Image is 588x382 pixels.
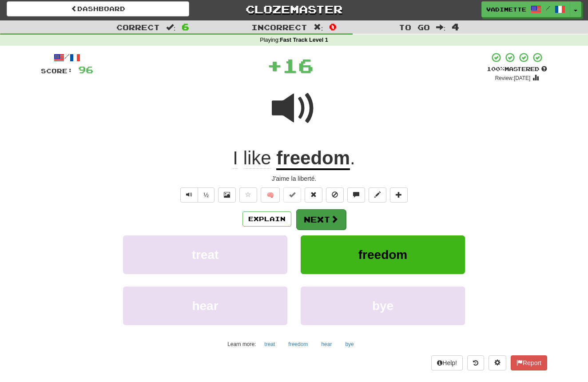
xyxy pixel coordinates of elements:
button: freedom [283,338,313,351]
span: 100 % [487,65,505,72]
span: vadimette [486,5,526,13]
button: Ignore sentence (alt+i) [326,187,344,203]
button: Add to collection (alt+a) [390,187,408,203]
a: Clozemaster [203,1,385,17]
span: like [243,147,271,169]
small: Review: [DATE] [495,75,531,81]
span: 4 [452,21,459,32]
span: bye [372,299,393,313]
button: hear [316,338,337,351]
span: / [546,5,550,11]
button: ½ [198,187,215,203]
button: Favorite sentence (alt+f) [239,187,257,203]
button: hear [123,286,287,325]
button: Discuss sentence (alt+u) [347,187,365,203]
strong: Fast Track Level 1 [280,37,328,43]
button: Round history (alt+y) [467,355,484,370]
span: 6 [182,21,189,32]
a: vadimette / [481,1,570,17]
span: hear [192,299,218,313]
span: 16 [282,54,314,76]
button: bye [301,286,465,325]
button: freedom [301,235,465,274]
button: Explain [242,211,291,227]
span: : [436,24,446,31]
span: I [233,147,238,169]
a: Dashboard [7,1,189,16]
span: freedom [358,248,407,262]
button: treat [123,235,287,274]
u: freedom [276,147,350,170]
button: treat [259,338,280,351]
span: 96 [78,64,93,75]
button: Set this sentence to 100% Mastered (alt+m) [283,187,301,203]
span: Correct [116,23,160,32]
div: / [41,52,93,63]
span: Incorrect [251,23,307,32]
button: Reset to 0% Mastered (alt+r) [305,187,322,203]
button: Play sentence audio (ctl+space) [180,187,198,203]
span: treat [192,248,219,262]
button: Next [296,209,346,230]
span: : [166,24,176,31]
span: : [314,24,323,31]
div: Text-to-speech controls [179,187,215,203]
span: . [350,147,355,168]
button: Edit sentence (alt+d) [369,187,386,203]
small: Learn more: [227,341,256,347]
button: Report [511,355,547,370]
div: Mastered [487,65,547,73]
span: 0 [329,21,337,32]
button: Show image (alt+x) [218,187,236,203]
button: Help! [431,355,463,370]
div: J'aime la liberté. [41,174,547,183]
button: 🧠 [261,187,280,203]
span: + [267,52,282,79]
button: bye [340,338,358,351]
span: Score: [41,67,73,75]
span: To go [399,23,430,32]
